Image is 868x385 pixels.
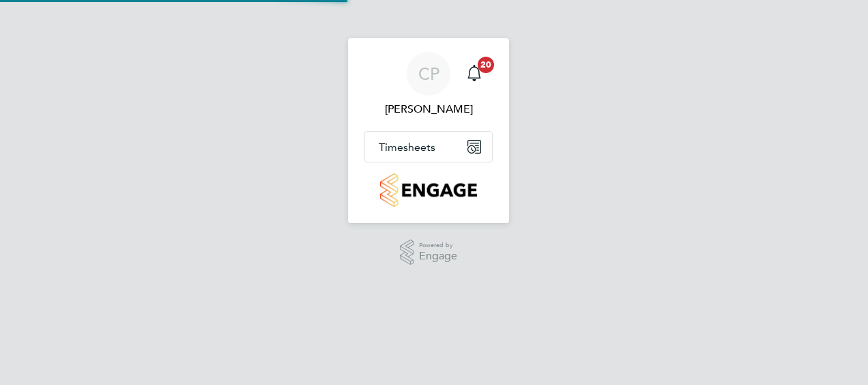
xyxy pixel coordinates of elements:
nav: Main navigation [348,38,509,223]
span: Powered by [419,240,457,251]
a: Powered byEngage [400,240,458,266]
a: Go to home page [364,173,493,207]
span: Engage [419,251,457,262]
span: CP [418,65,439,83]
a: CP[PERSON_NAME] [364,52,493,117]
span: Connor Pattenden [364,101,493,117]
a: 20 [461,52,488,96]
button: Timesheets [365,132,492,162]
span: 20 [478,57,494,73]
img: countryside-properties-logo-retina.png [380,173,476,207]
span: Timesheets [379,141,435,154]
